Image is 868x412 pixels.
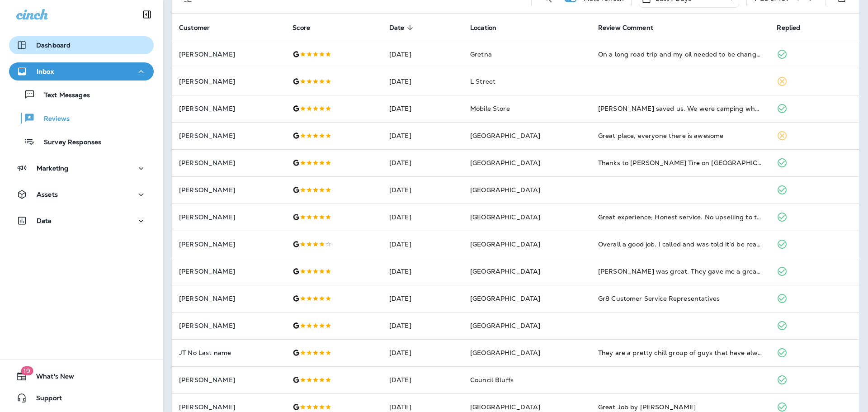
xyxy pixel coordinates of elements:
[470,376,514,384] span: Council Bluffs
[179,159,278,166] p: [PERSON_NAME]
[9,109,154,128] button: Reviews
[470,349,540,357] span: [GEOGRAPHIC_DATA]
[35,138,101,147] p: Survey Responses
[35,115,70,123] p: Reviews
[382,122,463,149] td: [DATE]
[134,5,160,24] button: Collapse Sidebar
[37,191,58,198] p: Assets
[470,50,492,58] span: Gretna
[36,42,71,49] p: Dashboard
[382,366,463,393] td: [DATE]
[9,185,154,204] button: Assets
[179,349,278,356] p: JT No Last name
[179,24,210,32] span: Customer
[179,241,278,248] p: [PERSON_NAME]
[598,50,763,59] div: On a long road trip and my oil needed to be changed. Jensen's was right across the street from wh...
[389,24,405,32] span: Date
[382,95,463,122] td: [DATE]
[179,403,278,411] p: [PERSON_NAME]
[179,213,278,221] p: [PERSON_NAME]
[598,267,763,276] div: Jensen’s was great. They gave me a great price, replaced my tires, and aligned my vehicles. They ...
[9,389,154,407] button: Support
[9,62,154,81] button: Inbox
[598,158,763,167] div: Thanks to Jensen Tire on South 97th Street in Omaha checking the electrical system on my Chevy Tr...
[598,131,763,140] div: Great place, everyone there is awesome
[382,312,463,339] td: [DATE]
[27,373,74,384] span: What's New
[37,217,52,224] p: Data
[598,403,763,412] div: Great Job by Andrew
[382,285,463,312] td: [DATE]
[179,105,278,112] p: [PERSON_NAME]
[179,51,278,58] p: [PERSON_NAME]
[21,366,33,375] span: 19
[37,68,54,75] p: Inbox
[470,186,540,194] span: [GEOGRAPHIC_DATA]
[179,322,278,329] p: [PERSON_NAME]
[179,268,278,275] p: [PERSON_NAME]
[598,24,665,32] span: Review Comment
[382,204,463,231] td: [DATE]
[470,213,540,221] span: [GEOGRAPHIC_DATA]
[470,267,540,275] span: [GEOGRAPHIC_DATA]
[9,132,154,151] button: Survey Responses
[470,132,540,140] span: [GEOGRAPHIC_DATA]
[292,24,322,32] span: Score
[9,212,154,230] button: Data
[382,231,463,258] td: [DATE]
[470,294,540,303] span: [GEOGRAPHIC_DATA]
[598,24,653,32] span: Review Comment
[598,104,763,113] div: Jeremy saved us. We were camping when he fixed our flat on our motor home. He worked hard because...
[382,339,463,366] td: [DATE]
[35,91,90,100] p: Text Messages
[382,68,463,95] td: [DATE]
[9,85,154,104] button: Text Messages
[470,77,495,85] span: L Street
[389,24,416,32] span: Date
[9,36,154,54] button: Dashboard
[179,186,278,194] p: [PERSON_NAME]
[27,394,62,405] span: Support
[179,24,222,32] span: Customer
[470,322,540,330] span: [GEOGRAPHIC_DATA]
[598,240,763,249] div: Overall a good job. I called and was told it’d be ready between 5 and 5:30. When I got there (I h...
[470,240,540,248] span: [GEOGRAPHIC_DATA]
[382,176,463,204] td: [DATE]
[382,258,463,285] td: [DATE]
[598,213,763,222] div: Great experience; Honest service. No upselling to try and minimize our knowledge of tires but rat...
[777,24,800,32] span: Replied
[179,78,278,85] p: [PERSON_NAME]
[382,149,463,176] td: [DATE]
[598,348,763,357] div: They are a pretty chill group of guys that have always treated me fair. Thanks
[470,104,510,113] span: Mobile Store
[598,294,763,303] div: Gr8 Customer Service Representatives
[470,24,508,32] span: Location
[777,24,812,32] span: Replied
[470,403,540,411] span: [GEOGRAPHIC_DATA]
[9,159,154,177] button: Marketing
[37,165,68,172] p: Marketing
[179,376,278,384] p: [PERSON_NAME]
[179,132,278,139] p: [PERSON_NAME]
[382,41,463,68] td: [DATE]
[470,24,496,32] span: Location
[179,295,278,302] p: [PERSON_NAME]
[9,367,154,385] button: 19What's New
[292,24,310,32] span: Score
[470,159,540,167] span: [GEOGRAPHIC_DATA]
